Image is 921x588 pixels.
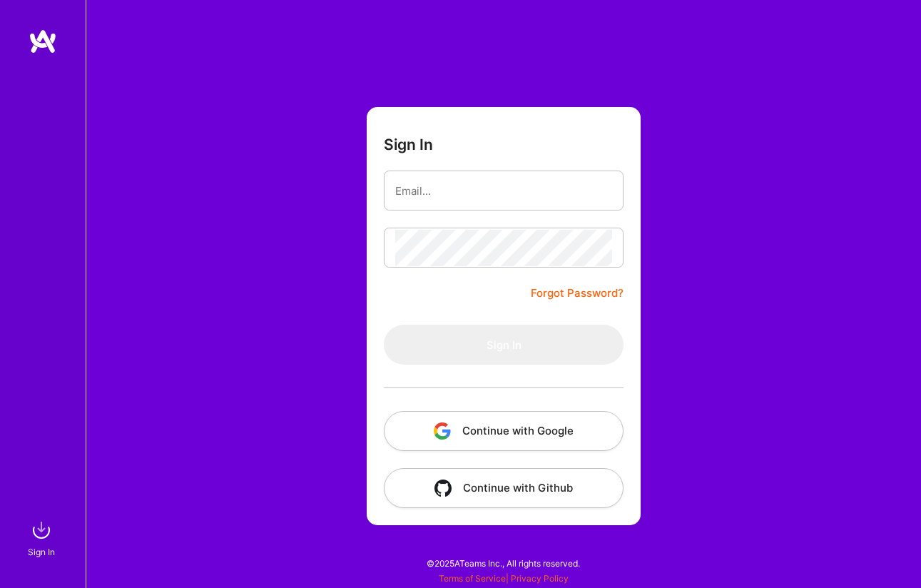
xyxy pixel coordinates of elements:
a: Privacy Policy [511,573,569,584]
button: Sign In [384,325,624,365]
a: sign inSign In [30,516,56,559]
a: Forgot Password? [531,285,624,302]
h3: Sign In [384,136,433,153]
span: | [439,573,569,584]
button: Continue with Google [384,411,624,451]
input: Email... [395,173,612,209]
a: Terms of Service [439,573,506,584]
img: icon [434,480,452,497]
button: Continue with Github [384,468,624,508]
img: logo [29,29,57,54]
img: icon [434,422,451,440]
div: Sign In [28,544,55,559]
img: sign in [27,516,56,544]
div: © 2025 ATeams Inc., All rights reserved. [86,545,921,581]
